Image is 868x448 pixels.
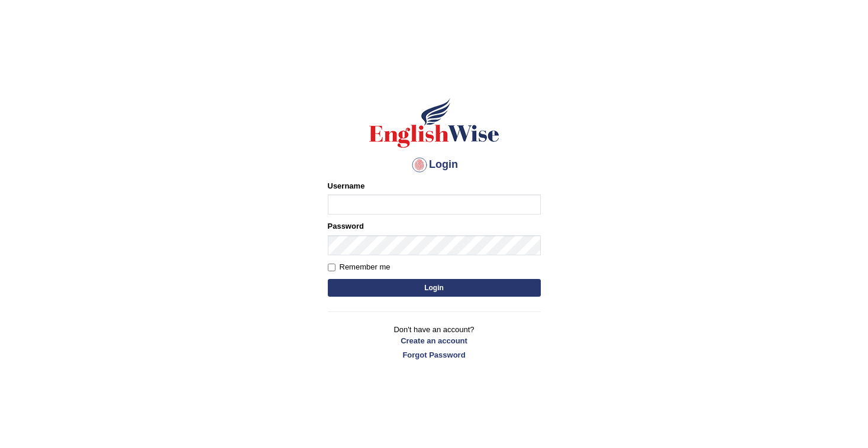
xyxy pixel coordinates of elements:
a: Create an account [328,335,541,346]
label: Password [328,220,364,232]
label: Username [328,180,365,191]
p: Don't have an account? [328,324,541,361]
label: Remember me [328,261,391,273]
img: Logo of English Wise sign in for intelligent practice with AI [367,96,502,150]
input: Remember me [328,264,335,271]
a: Forgot Password [328,349,541,361]
h4: Login [328,155,541,174]
button: Login [328,279,541,297]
